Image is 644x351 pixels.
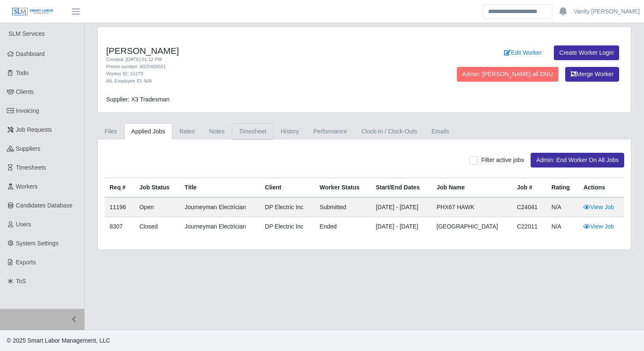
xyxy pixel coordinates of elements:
[314,217,370,237] td: ended
[260,197,315,217] td: DP Electric Inc
[202,123,232,140] a: Notes
[16,107,39,114] span: Invoicing
[16,278,26,285] span: ToS
[16,202,73,209] span: Candidates Database
[481,157,524,163] span: Filter active jobs
[180,197,260,217] td: Journeyman Electrician
[512,178,546,198] th: Job #
[554,45,619,60] a: Create Worker Login
[16,221,32,228] span: Users
[512,197,546,217] td: C24041
[106,56,402,63] div: Created: [DATE] 01:12 PM
[16,259,36,266] span: Exports
[483,4,553,19] input: Search
[583,223,614,230] a: View Job
[105,217,134,237] td: 8307
[7,337,110,344] span: © 2025 Smart Labor Management, LLC
[16,69,29,76] span: Todo
[106,77,402,85] div: Alt. Employee ID: N/A
[232,123,274,140] a: Timesheet
[16,145,40,152] span: Suppliers
[457,67,558,82] button: Admin: [PERSON_NAME] all DNU
[574,7,640,16] a: Vanity [PERSON_NAME]
[106,45,402,56] h4: [PERSON_NAME]
[105,197,134,217] td: 11196
[105,178,134,198] th: Req #
[106,96,169,103] span: Supplier: X3 Tradesman
[180,178,260,198] th: Title
[260,178,315,198] th: Client
[371,178,432,198] th: Start/End Dates
[547,197,579,217] td: N/A
[16,51,45,57] span: Dashboard
[260,217,315,237] td: DP Electric Inc
[578,178,624,198] th: Actions
[565,67,619,82] button: Merge Worker
[354,123,424,140] a: Clock-In / Clock-Outs
[371,217,432,237] td: [DATE] - [DATE]
[124,123,172,140] a: Applied Jobs
[8,30,45,37] span: SLM Services
[512,217,546,237] td: C22011
[16,240,59,247] span: System Settings
[314,197,370,217] td: submitted
[16,183,38,190] span: Workers
[134,197,180,217] td: Open
[547,217,579,237] td: N/A
[424,123,456,140] a: Emails
[306,123,354,140] a: Performance
[97,123,124,140] a: Files
[432,178,512,198] th: Job Name
[547,178,579,198] th: Rating
[16,164,46,171] span: Timesheets
[106,63,402,70] div: Phone number: 6025408551
[499,45,547,60] a: Edit Worker
[172,123,202,140] a: Rates
[16,88,34,95] span: Clients
[432,217,512,237] td: [GEOGRAPHIC_DATA]
[134,217,180,237] td: Closed
[274,123,306,140] a: History
[106,70,402,77] div: Worker ID: 15279
[16,126,52,133] span: Job Requests
[583,204,614,210] a: View Job
[12,7,54,16] img: SLM Logo
[432,197,512,217] td: PHX67 HAWK
[531,153,624,168] button: Admin: End Worker On All Jobs
[180,217,260,237] td: Journeyman Electrician
[314,178,370,198] th: Worker Status
[134,178,180,198] th: Job Status
[371,197,432,217] td: [DATE] - [DATE]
